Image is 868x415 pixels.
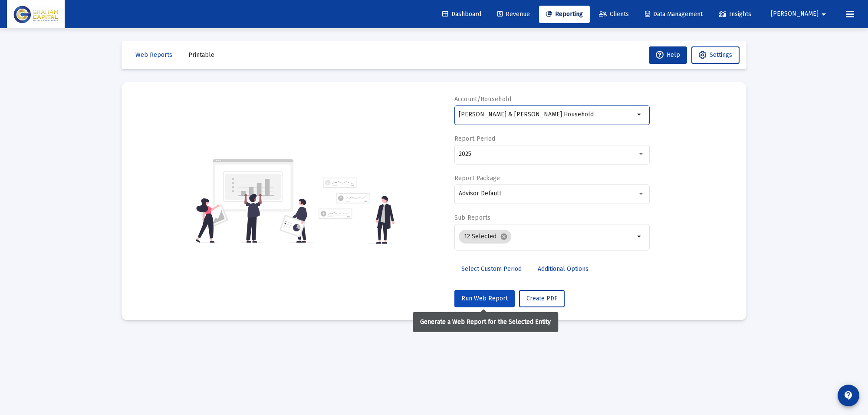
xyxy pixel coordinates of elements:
[319,178,395,244] img: reporting-alt
[712,6,758,23] a: Insights
[635,109,645,120] mat-icon: arrow_drop_down
[454,96,512,103] label: Account/Household
[459,111,635,118] input: Search or select an account or household
[442,10,481,18] span: Dashboard
[719,10,751,18] span: Insights
[490,6,537,23] a: Revenue
[500,233,508,240] mat-icon: cancel
[135,51,172,59] span: Web Reports
[599,10,629,18] span: Clients
[459,228,635,245] mat-chip-list: Selection
[519,290,565,307] button: Create PDF
[843,390,854,401] mat-icon: contact_support
[459,190,501,197] span: Advisor Default
[497,10,530,18] span: Revenue
[461,265,522,273] span: Select Custom Period
[649,46,687,64] button: Help
[539,6,590,23] a: Reporting
[638,6,710,23] a: Data Management
[645,10,703,18] span: Data Management
[691,46,740,64] button: Settings
[459,150,471,158] span: 2025
[459,230,511,244] mat-chip: 12 Selected
[13,6,58,23] img: Dashboard
[128,46,179,64] button: Web Reports
[454,290,515,307] button: Run Web Report
[454,214,491,221] label: Sub Reports
[538,265,589,273] span: Additional Options
[760,5,839,23] button: [PERSON_NAME]
[546,10,583,18] span: Reporting
[771,10,819,18] span: [PERSON_NAME]
[592,6,636,23] a: Clients
[188,51,214,59] span: Printable
[181,46,221,64] button: Printable
[461,295,508,302] span: Run Web Report
[656,51,680,59] span: Help
[819,6,829,23] mat-icon: arrow_drop_down
[710,51,732,59] span: Settings
[454,135,496,142] label: Report Period
[635,231,645,242] mat-icon: arrow_drop_down
[454,175,500,182] label: Report Package
[194,158,313,244] img: reporting
[435,6,488,23] a: Dashboard
[526,295,557,302] span: Create PDF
